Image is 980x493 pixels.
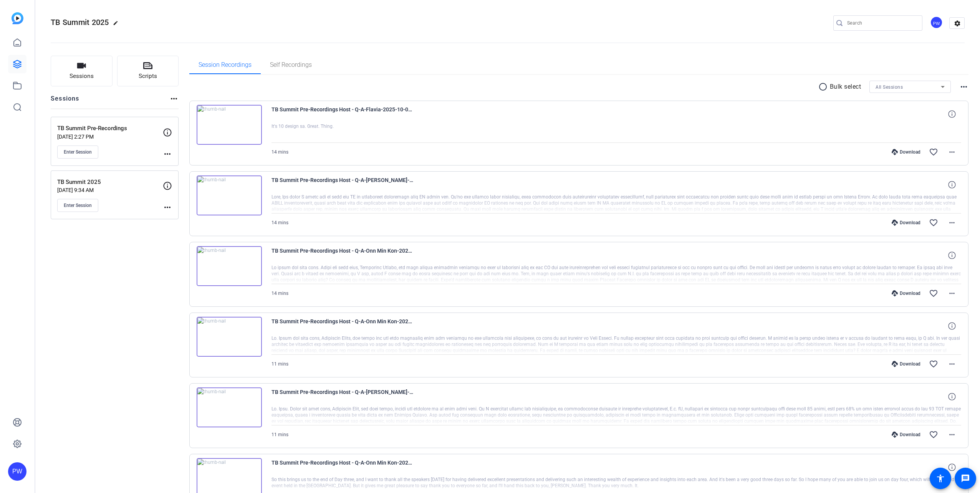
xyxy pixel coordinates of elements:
span: Scripts [139,72,157,81]
mat-icon: more_horiz [947,218,957,227]
mat-icon: edit [113,20,122,30]
span: TB Summit Pre-Recordings Host - Q-A-Onn Min Kon-2025-10-06-10-15-53-639-0 [271,458,414,476]
div: Download [888,149,924,155]
mat-icon: radio_button_unchecked [818,82,830,91]
button: Scripts [117,56,179,86]
p: [DATE] 9:34 AM [57,187,163,193]
mat-icon: more_horiz [163,203,172,212]
span: 11 mins [271,432,288,437]
div: Download [888,432,924,438]
h2: Sessions [51,94,79,109]
mat-icon: more_horiz [959,82,968,91]
span: TB Summit Pre-Recordings Host - Q-A-Flavia-2025-10-08-19-57-02-910-1 [271,105,414,123]
mat-icon: favorite_border [929,430,938,439]
img: thumb-nail [197,105,262,145]
div: Download [888,290,924,296]
div: PW [930,16,943,29]
img: blue-gradient.svg [12,12,23,24]
p: [DATE] 2:27 PM [57,134,163,140]
mat-icon: more_horiz [947,430,957,439]
p: Bulk select [830,82,861,91]
mat-icon: more_horiz [947,289,957,298]
mat-icon: favorite_border [929,359,938,369]
span: 14 mins [271,149,288,155]
mat-icon: more_horiz [163,149,172,159]
span: Session Recordings [199,62,252,68]
span: TB Summit 2025 [51,18,109,27]
span: Self Recordings [270,62,312,68]
span: Enter Session [64,202,92,208]
mat-icon: more_horiz [947,147,957,157]
mat-icon: more_horiz [947,359,957,369]
span: Sessions [70,72,94,81]
ngx-avatar: Pawel Wilkolek [930,16,944,30]
p: TB Summit Pre-Recordings [57,124,163,133]
button: Sessions [51,56,113,86]
mat-icon: more_horiz [169,94,179,103]
p: TB Summit 2025 [57,178,163,187]
span: TB Summit Pre-Recordings Host - Q-A-Onn Min Kon-2025-10-08-19-56-59-317-0 [271,246,414,265]
span: TB Summit Pre-Recordings Host - Q-A-Onn Min Kon-2025-10-06-10-46-16-817-0 [271,317,414,335]
button: Enter Session [57,199,98,212]
span: 11 mins [271,361,288,367]
input: Search [847,18,916,28]
img: thumb-nail [197,246,262,286]
span: All Sessions [876,84,903,90]
span: Enter Session [64,149,92,155]
mat-icon: favorite_border [929,218,938,227]
mat-icon: favorite_border [929,147,938,157]
span: TB Summit Pre-Recordings Host - Q-A-[PERSON_NAME]-2025-10-06-10-46-14-975-0 [271,387,414,406]
span: 14 mins [271,220,288,225]
img: thumb-nail [197,317,262,357]
img: thumb-nail [197,387,262,427]
span: TB Summit Pre-Recordings Host - Q-A-[PERSON_NAME]-2025-10-08-19-57-02-910-0 [271,175,414,194]
div: Download [888,220,924,226]
mat-icon: favorite_border [929,289,938,298]
div: Download [888,361,924,367]
mat-icon: message [961,474,970,483]
img: thumb-nail [197,175,262,215]
span: 14 mins [271,291,288,296]
mat-icon: accessibility [936,474,945,483]
mat-icon: settings [950,18,965,29]
button: Enter Session [57,146,98,159]
div: PW [8,462,26,481]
